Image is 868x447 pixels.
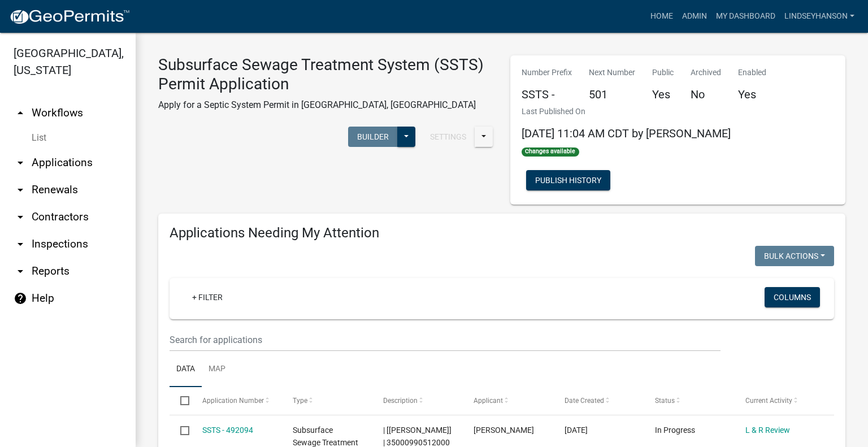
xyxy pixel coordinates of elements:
[158,98,493,112] p: Apply for a Septic System Permit in [GEOGRAPHIC_DATA], [GEOGRAPHIC_DATA]
[522,127,731,140] span: [DATE] 11:04 AM CDT by [PERSON_NAME]
[765,287,820,307] button: Columns
[14,264,27,278] i: arrow_drop_down
[14,237,27,251] i: arrow_drop_down
[589,67,635,79] p: Next Number
[170,328,721,351] input: Search for applications
[202,426,253,435] a: SSTS - 492094
[474,397,503,405] span: Applicant
[652,88,674,101] h5: Yes
[202,351,232,388] a: Map
[745,426,790,435] a: L & R Review
[553,387,644,414] datatable-header-cell: Date Created
[691,67,721,79] p: Archived
[691,88,721,101] h5: No
[565,397,604,405] span: Date Created
[474,426,534,435] span: Scott M Ellingson
[170,225,834,241] h4: Applications Needing My Attention
[780,6,859,27] a: Lindseyhanson
[655,397,675,405] span: Status
[293,397,307,405] span: Type
[755,246,834,266] button: Bulk Actions
[644,387,735,414] datatable-header-cell: Status
[463,387,553,414] datatable-header-cell: Applicant
[348,127,398,147] button: Builder
[646,6,678,27] a: Home
[738,67,766,79] p: Enabled
[589,88,635,101] h5: 501
[170,387,191,414] datatable-header-cell: Select
[158,55,493,93] h3: Subsurface Sewage Treatment System (SSTS) Permit Application
[170,351,202,388] a: Data
[14,156,27,170] i: arrow_drop_down
[14,183,27,197] i: arrow_drop_down
[14,292,27,305] i: help
[202,397,264,405] span: Application Number
[738,88,766,101] h5: Yes
[526,170,610,190] button: Publish History
[183,287,232,307] a: + Filter
[372,387,463,414] datatable-header-cell: Description
[565,426,588,435] span: 10/14/2025
[14,106,27,120] i: arrow_drop_up
[655,426,695,435] span: In Progress
[383,397,418,405] span: Description
[421,127,475,147] button: Settings
[711,6,780,27] a: My Dashboard
[745,397,792,405] span: Current Activity
[526,177,610,186] wm-modal-confirm: Workflow Publish History
[522,67,572,79] p: Number Prefix
[282,387,372,414] datatable-header-cell: Type
[652,67,674,79] p: Public
[735,387,825,414] datatable-header-cell: Current Activity
[191,387,281,414] datatable-header-cell: Application Number
[678,6,711,27] a: Admin
[522,147,579,157] span: Changes available
[522,88,572,101] h5: SSTS -
[14,210,27,224] i: arrow_drop_down
[522,106,731,118] p: Last Published On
